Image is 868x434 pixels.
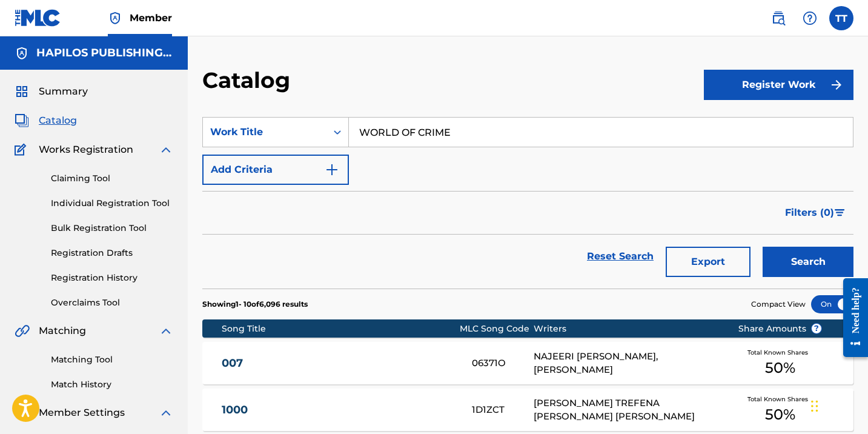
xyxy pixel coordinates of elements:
[765,404,795,426] span: 50 %
[51,272,173,284] a: Registration History
[834,269,868,366] iframe: Resource Center
[202,155,349,185] button: Add Criteria
[766,6,790,30] a: Public Search
[159,324,173,338] img: expand
[798,6,822,30] div: Help
[829,6,853,30] div: User Menu
[15,84,29,99] img: Summary
[472,356,534,370] div: 06371O
[325,162,339,177] img: 9d2ae6d4665cec9f34b9.svg
[51,378,173,391] a: Match History
[39,113,77,128] span: Catalog
[15,84,88,99] a: SummarySummary
[763,247,853,277] button: Search
[51,222,173,235] a: Bulk Registration Tool
[778,198,853,228] button: Filters (0)
[666,247,750,277] button: Export
[202,117,853,289] form: Search Form
[51,353,173,366] a: Matching Tool
[210,125,319,139] div: Work Title
[534,350,719,377] div: NAJEERI [PERSON_NAME], [PERSON_NAME]
[222,403,456,417] a: 1000
[835,209,845,216] img: filter
[738,322,822,335] span: Share Amounts
[460,322,534,335] div: MLC Song Code
[15,46,29,61] img: Accounts
[51,296,173,309] a: Overclaims Tool
[811,388,818,424] div: Drag
[581,243,660,270] a: Reset Search
[747,348,813,357] span: Total Known Shares
[15,9,61,27] img: MLC Logo
[15,142,30,157] img: Works Registration
[222,356,456,370] a: 007
[159,406,173,420] img: expand
[39,324,86,338] span: Matching
[747,395,813,404] span: Total Known Shares
[765,357,795,379] span: 50 %
[202,67,296,94] h2: Catalog
[785,205,834,220] span: Filters ( 0 )
[534,396,719,424] div: [PERSON_NAME] TREFENA [PERSON_NAME] [PERSON_NAME]
[534,322,719,335] div: Writers
[51,247,173,259] a: Registration Drafts
[39,84,88,99] span: Summary
[803,11,817,25] img: help
[829,78,844,92] img: f7272a7cc735f4ea7f67.svg
[807,376,868,434] iframe: Chat Widget
[222,322,459,335] div: Song Title
[130,11,172,25] span: Member
[704,70,853,100] button: Register Work
[159,142,173,157] img: expand
[15,113,29,128] img: Catalog
[39,406,125,420] span: Member Settings
[36,46,173,60] h5: HAPILOS PUBLISHING, LLC
[812,324,821,333] span: ?
[751,299,806,310] span: Compact View
[771,11,786,25] img: search
[51,197,173,210] a: Individual Registration Tool
[108,11,122,25] img: Top Rightsholder
[202,299,308,310] p: Showing 1 - 10 of 6,096 results
[15,324,30,338] img: Matching
[51,172,173,185] a: Claiming Tool
[472,403,534,417] div: 1D1ZCT
[15,113,77,128] a: CatalogCatalog
[39,142,133,157] span: Works Registration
